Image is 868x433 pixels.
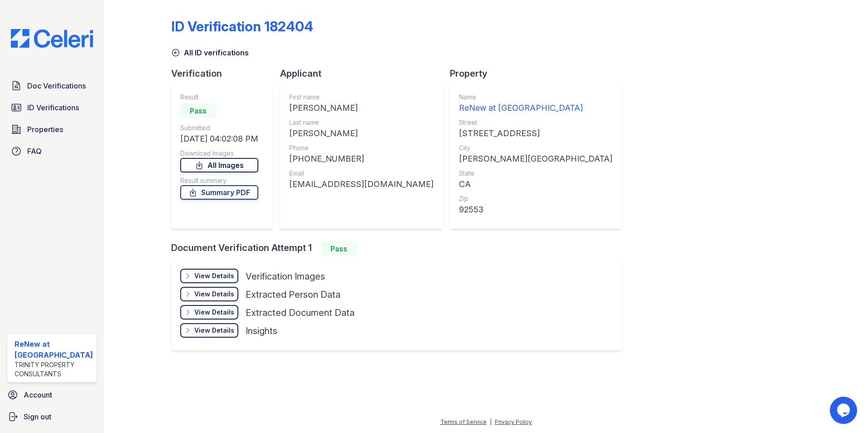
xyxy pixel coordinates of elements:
div: CA [459,178,612,191]
div: Document Verification Attempt 1 [171,241,629,256]
div: Last name [289,118,434,127]
a: All ID verifications [171,47,249,58]
div: Street [459,118,612,127]
div: View Details [194,290,234,299]
div: [PHONE_NUMBER] [289,153,434,165]
a: All Images [180,158,258,172]
a: Summary PDF [180,185,258,200]
a: Privacy Policy [495,418,532,425]
img: CE_Logo_Blue-a8612792a0a2168367f1c8372b55b34899dd931a85d93a1a3d3e32e68fde9ad4.png [4,29,100,48]
div: ID Verification 182404 [171,18,313,34]
div: 92553 [459,203,612,216]
div: Insights [246,325,277,337]
span: Sign out [24,411,51,422]
div: Name [459,93,612,102]
div: View Details [194,308,234,317]
div: Property [450,67,629,80]
div: Applicant [280,67,450,80]
div: First name [289,93,434,102]
div: ReNew at [GEOGRAPHIC_DATA] [15,339,93,360]
div: Result [180,93,258,102]
div: Submitted [180,123,258,133]
div: View Details [194,326,234,335]
div: View Details [194,271,234,280]
a: Account [4,386,100,404]
div: Result summary [180,176,258,185]
a: FAQ [7,142,97,160]
div: Phone [289,143,434,153]
div: City [459,143,612,153]
div: | [490,418,492,425]
div: Verification Images [246,270,325,283]
div: Trinity Property Consultants [15,360,93,379]
span: FAQ [27,146,42,157]
a: Sign out [4,408,100,426]
div: Pass [180,103,217,118]
span: ID Verifications [27,102,79,113]
a: Properties [7,120,97,138]
a: ID Verifications [7,98,97,117]
div: [STREET_ADDRESS] [459,127,612,140]
div: Email [289,169,434,178]
div: ReNew at [GEOGRAPHIC_DATA] [459,102,612,114]
div: Pass [321,241,357,256]
div: State [459,169,612,178]
span: Properties [27,124,63,135]
span: Account [24,389,52,400]
div: Extracted Document Data [246,306,355,319]
div: [PERSON_NAME] [289,102,434,114]
div: Zip [459,194,612,203]
iframe: chat widget [830,397,859,424]
div: [EMAIL_ADDRESS][DOMAIN_NAME] [289,178,434,191]
a: Doc Verifications [7,77,97,95]
div: [DATE] 04:02:08 PM [180,133,258,145]
div: Verification [171,67,280,80]
div: [PERSON_NAME][GEOGRAPHIC_DATA] [459,153,612,165]
div: [PERSON_NAME] [289,127,434,140]
div: Download Images [180,149,258,158]
div: Extracted Person Data [246,288,340,301]
span: Doc Verifications [27,80,86,91]
a: Terms of Service [440,418,487,425]
a: Name ReNew at [GEOGRAPHIC_DATA] [459,93,612,114]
